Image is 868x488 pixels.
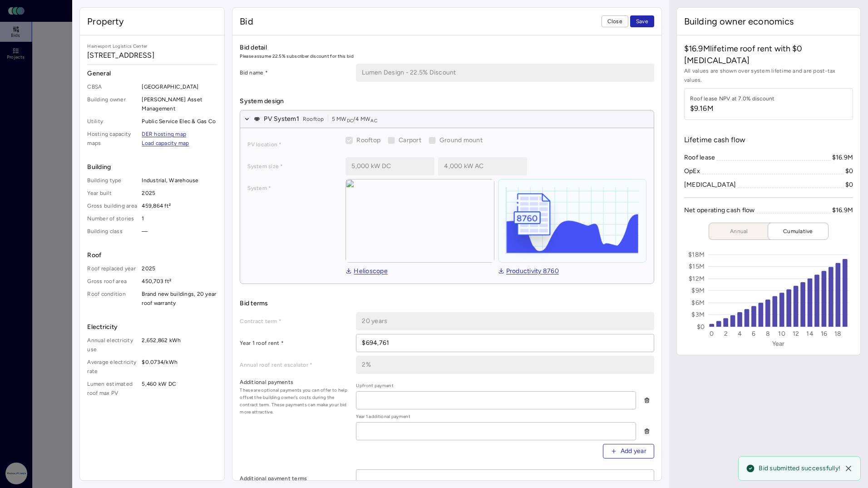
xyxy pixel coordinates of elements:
[87,250,217,260] span: Roof
[845,180,853,190] div: $0
[87,176,138,185] span: Building type
[684,205,755,215] div: Net operating cash flow
[607,17,622,26] span: Close
[716,227,762,236] span: Annual
[87,82,138,91] span: CBSA
[240,317,349,326] label: Contract term *
[87,189,138,198] span: Year built
[356,313,653,330] input: __ years
[691,311,705,319] text: $3M
[772,340,784,348] text: Year
[710,330,714,338] text: 0
[240,43,654,53] span: Bid detail
[690,94,775,103] div: Roof lease NPV at 7.0% discount
[87,277,138,286] span: Gross roof area
[87,336,138,354] span: Annual electricity use
[240,110,653,128] button: PV System1Rooftop5 MWDC/4 MWAC
[752,330,755,338] text: 6
[439,158,527,175] input: 1,000 kW AC
[778,330,785,338] text: 10
[87,264,138,273] span: Roof replaced year
[142,117,217,126] span: Public Service Elec & Gas Co
[688,251,705,259] text: $18M
[240,68,349,77] label: Bid name *
[142,227,217,236] span: —
[87,43,217,50] span: Hainesport Logistics Center
[142,289,217,308] span: Brand new buildings, 20 year roof warranty
[356,356,653,373] input: _%
[684,166,700,176] div: OpEx
[87,162,217,172] span: Building
[142,139,189,148] a: Load capacity map
[684,153,715,163] div: Roof lease
[356,382,636,389] span: Upfront payment
[621,446,646,456] span: Add year
[264,114,299,124] span: PV System 1
[87,358,138,376] span: Average electricity rate
[684,66,853,85] span: All values are shown over system lifetime and are post-tax values.
[142,336,217,354] span: 2,652,862 kWh
[684,180,736,190] div: [MEDICAL_DATA]
[142,95,217,113] span: [PERSON_NAME] Asset Management
[240,299,654,309] span: Bid terms
[87,129,138,148] span: Hosting capacity maps
[347,118,354,124] sub: DC
[684,43,853,66] span: $16.9M lifetime roof rent with $0 [MEDICAL_DATA]
[87,201,138,210] span: Gross building area
[690,103,775,114] span: $9.16M
[303,115,324,124] span: Rooftop
[356,413,636,420] span: Year 1 additional payment
[247,140,338,149] label: PV location *
[240,360,349,369] label: Annual roof rent escalator *
[691,287,705,294] text: $9M
[793,330,799,338] text: 12
[240,378,349,387] label: Additional payments
[240,15,253,28] span: Bid
[142,189,217,198] span: 2025
[142,129,186,139] a: DER hosting map
[439,136,483,144] span: Ground mount
[142,264,217,273] span: 2025
[240,96,654,106] span: System design
[142,176,217,185] span: Industrial, Warehouse
[240,339,349,348] label: Year 1 roof rent *
[603,444,654,458] button: Add year
[87,117,138,126] span: Utility
[87,322,217,332] span: Electricity
[370,118,377,124] sub: AC
[87,95,138,113] span: Building owner
[87,50,217,61] span: [STREET_ADDRESS]
[834,330,842,338] text: 18
[345,179,494,263] img: view
[630,15,654,27] button: Save
[345,266,388,276] a: Helioscope
[806,330,814,338] text: 14
[724,330,727,338] text: 2
[87,289,138,308] span: Roof condition
[142,82,217,91] span: [GEOGRAPHIC_DATA]
[87,379,138,398] span: Lumen estimated roof max PV
[832,205,853,215] div: $16.9M
[87,69,217,79] span: General
[775,227,821,236] span: Cumulative
[142,277,217,286] span: 450,703 ft²
[399,136,421,144] span: Carport
[247,184,338,193] label: System *
[87,214,138,223] span: Number of stories
[240,387,349,416] span: These are optional payments you can offer to help offset the building owner's costs during the co...
[636,17,648,26] span: Save
[498,266,559,276] a: Productivity 8760
[247,162,338,171] label: System size *
[142,379,217,398] span: 5,460 kW DC
[845,166,853,176] div: $0
[821,330,828,338] text: 16
[696,323,705,331] text: $0
[689,263,705,270] text: $15M
[832,153,853,163] div: $16.9M
[738,330,742,338] text: 4
[346,158,434,175] input: 1,000 kW DC
[684,134,746,145] span: Lifetime cash flow
[142,201,217,210] span: 459,864 ft²
[356,136,380,144] span: Rooftop
[240,53,654,60] span: Please assume 22.5% subscriber discount for this bid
